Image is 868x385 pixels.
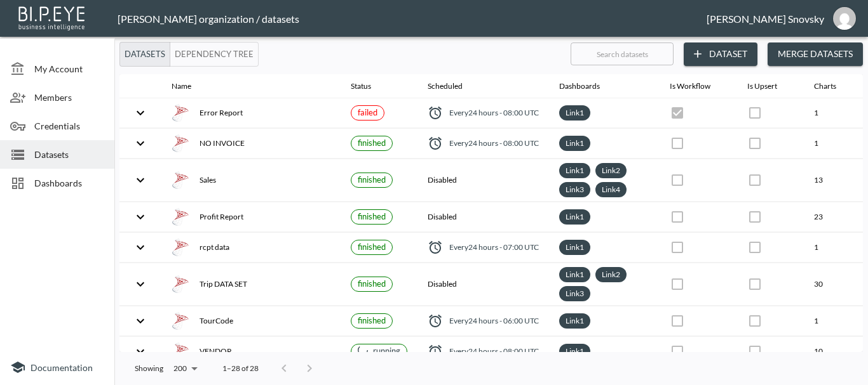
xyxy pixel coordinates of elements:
button: expand row [130,310,151,332]
div: Link3 [559,286,590,301]
img: mssql icon [172,134,189,152]
a: Link1 [563,136,587,150]
p: 1–28 of 28 [222,363,259,374]
div: Link2 [595,163,627,178]
div: running [358,345,400,357]
span: Dashboards [559,79,616,94]
th: 10 [804,337,863,367]
th: {"type":{},"key":null,"ref":null,"props":{"disabled":true,"checked":false,"color":"primary","styl... [660,306,737,336]
th: Disabled [417,263,549,306]
button: expand row [130,133,151,154]
th: {"type":{},"key":null,"ref":null,"props":{"disabled":true,"color":"primary","style":{"padding":0}... [737,98,804,128]
div: Link1 [559,209,590,225]
span: Scheduled [428,79,479,94]
span: finished [358,242,386,252]
a: Link1 [563,105,587,120]
img: mssql icon [172,343,189,360]
div: Profit Report [172,208,330,226]
button: Merge Datasets [768,42,863,66]
div: Link1 [559,136,590,151]
span: Dashboards [34,176,104,190]
img: mssql icon [172,238,189,256]
a: Link2 [599,267,623,282]
th: {"type":"div","key":null,"ref":null,"props":{"style":{"display":"flex","alignItems":"center","col... [417,98,549,128]
div: Is Workflow [670,79,710,94]
th: {"type":{},"key":null,"ref":null,"props":{"disabled":true,"checked":false,"color":"primary","styl... [660,337,737,367]
th: {"type":{},"key":null,"ref":null,"props":{"size":"small","label":{"type":{},"key":null,"ref":null... [341,98,417,128]
th: {"type":"div","key":null,"ref":null,"props":{"style":{"display":"flex","gap":16,"alignItems":"cen... [161,202,341,232]
div: Charts [814,79,836,94]
span: Every 24 hours - 06:00 UTC [449,315,539,326]
div: TourCode [172,312,330,330]
th: {"type":{},"key":null,"ref":null,"props":{"disabled":true,"checked":false,"color":"primary","styl... [660,159,737,202]
a: Link1 [563,313,587,328]
span: Charts [814,79,853,94]
th: {"type":"div","key":null,"ref":null,"props":{"style":{"display":"flex","flexWrap":"wrap","gap":6}... [549,337,660,367]
div: VENDOR [172,343,330,360]
th: {"type":{},"key":null,"ref":null,"props":{"disabled":true,"color":"primary","style":{"padding":0}... [737,306,804,336]
div: Link1 [559,240,590,255]
a: Link3 [563,182,587,197]
th: 1 [804,129,863,159]
th: 1 [804,306,863,336]
th: Disabled [417,159,549,202]
th: {"type":"div","key":null,"ref":null,"props":{"style":{"display":"flex","gap":16,"alignItems":"cen... [161,263,341,306]
button: Dataset [684,42,757,66]
img: mssql icon [172,104,189,122]
span: Is Workflow [670,79,727,94]
th: {"type":"div","key":null,"ref":null,"props":{"style":{"display":"flex","flexWrap":"wrap","gap":6}... [549,202,660,232]
button: expand row [130,102,151,124]
a: Documentation [10,360,104,375]
a: Link1 [563,240,587,254]
div: Dashboards [559,79,600,94]
button: expand row [130,273,151,295]
button: expand row [130,341,151,362]
img: mssql icon [172,171,189,189]
th: {"type":"div","key":null,"ref":null,"props":{"style":{"display":"flex","flexWrap":"wrap","gap":6}... [549,159,660,202]
div: 200 [168,360,202,377]
th: {"type":{},"key":null,"ref":null,"props":{"disabled":true,"checked":false,"color":"primary","styl... [737,337,804,367]
th: {"type":{},"key":null,"ref":null,"props":{"disabled":true,"color":"primary","style":{"padding":0}... [737,159,804,202]
div: Link3 [559,182,590,197]
a: Link1 [563,267,587,282]
a: Link3 [563,286,587,301]
th: {"type":"div","key":null,"ref":null,"props":{"style":{"display":"flex","flexWrap":"wrap","gap":6}... [549,306,660,336]
th: {"type":{},"key":null,"ref":null,"props":{"disabled":true,"color":"primary","style":{"padding":0}... [737,202,804,232]
th: {"type":{},"key":null,"ref":null,"props":{"size":"small","label":{"type":{},"key":null,"ref":null... [341,202,417,232]
span: Datasets [34,148,104,161]
th: {"type":{},"key":null,"ref":null,"props":{"disabled":true,"color":"primary","style":{"padding":0}... [737,263,804,306]
span: Every 24 hours - 07:00 UTC [449,242,539,252]
th: {"type":"div","key":null,"ref":null,"props":{"style":{"display":"flex","alignItems":"center","col... [417,233,549,263]
th: {"type":{},"key":null,"ref":null,"props":{"disabled":true,"checked":false,"color":"primary","styl... [660,202,737,232]
span: Members [34,91,104,104]
th: 1 [804,233,863,263]
div: Link2 [595,267,627,282]
th: {"type":{},"key":null,"ref":null,"props":{"disabled":true,"checked":true,"color":"primary","style... [660,98,737,128]
button: Datasets [119,42,170,67]
th: {"type":"div","key":null,"ref":null,"props":{"style":{"display":"flex","gap":16,"alignItems":"cen... [161,98,341,128]
button: expand row [130,206,151,228]
span: Documentation [31,362,93,373]
th: {"type":{},"key":null,"ref":null,"props":{"size":"small","label":{"type":{},"key":null,"ref":null... [341,233,417,263]
th: {"type":"div","key":null,"ref":null,"props":{"style":{"display":"flex","alignItems":"center","col... [417,129,549,159]
th: {"type":"div","key":null,"ref":null,"props":{"style":{"display":"flex","gap":16,"alignItems":"cen... [161,337,341,367]
th: {"type":"div","key":null,"ref":null,"props":{"style":{"display":"flex","flexWrap":"wrap","gap":6}... [549,98,660,128]
a: Link2 [599,163,623,178]
div: rcpt data [172,238,330,256]
th: 13 [804,159,863,202]
span: failed [358,107,377,117]
button: expand row [130,237,151,258]
span: Status [351,79,388,94]
th: {"type":{},"key":null,"ref":null,"props":{"disabled":true,"color":"primary","style":{"padding":0}... [737,129,804,159]
span: finished [358,278,386,289]
span: Name [172,79,208,94]
div: [PERSON_NAME] organization / datasets [118,13,707,25]
span: Credentials [34,119,104,133]
div: Link1 [559,267,590,282]
div: Is Upsert [747,79,777,94]
img: mssql icon [172,275,189,293]
th: {"type":{},"key":null,"ref":null,"props":{"size":"small","label":{"type":{},"key":null,"ref":null... [341,263,417,306]
span: finished [358,315,386,325]
img: mssql icon [172,208,189,226]
div: Error Report [172,104,330,122]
